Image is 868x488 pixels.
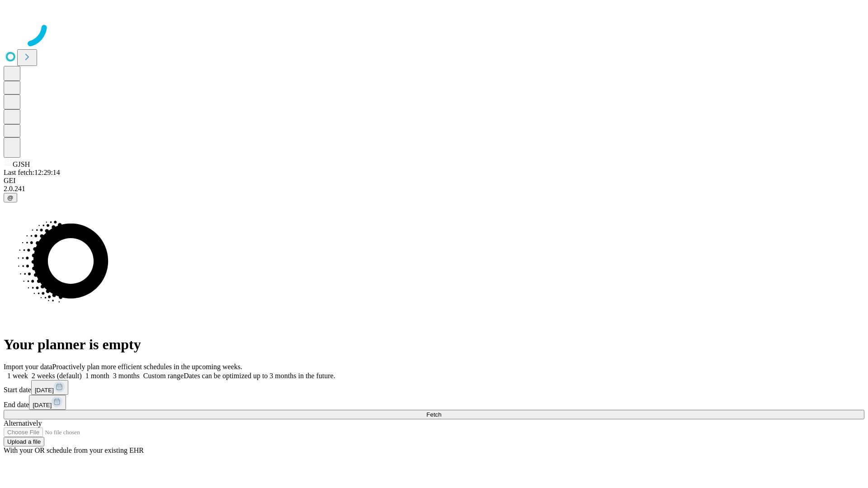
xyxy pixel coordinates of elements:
[29,395,66,410] button: [DATE]
[4,169,60,176] span: Last fetch: 12:29:14
[52,363,242,371] span: Proactively plan more efficient schedules in the upcoming weeks.
[32,372,82,380] span: 2 weeks (default)
[4,410,864,419] button: Fetch
[13,160,30,168] span: GJSH
[143,372,184,380] span: Custom range
[4,395,864,410] div: End date
[31,380,68,395] button: [DATE]
[33,402,52,408] span: [DATE]
[4,380,864,395] div: Start date
[4,193,17,202] button: @
[85,372,109,380] span: 1 month
[4,185,864,193] div: 2.0.241
[7,372,28,380] span: 1 week
[7,194,14,201] span: @
[4,363,52,371] span: Import your data
[113,372,140,380] span: 3 months
[4,177,864,185] div: GEI
[4,419,42,427] span: Alternatively
[4,446,144,454] span: With your OR schedule from your existing EHR
[35,387,54,394] span: [DATE]
[4,437,44,446] button: Upload a file
[4,336,864,353] h1: Your planner is empty
[426,411,441,418] span: Fetch
[184,372,335,380] span: Dates can be optimized up to 3 months in the future.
